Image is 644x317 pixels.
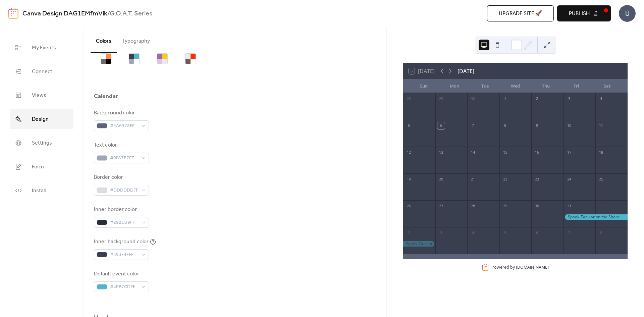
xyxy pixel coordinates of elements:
span: Form [32,162,44,172]
div: U [619,5,636,22]
div: 28 [405,95,413,103]
div: 2 [533,95,541,103]
div: Thu [531,80,561,93]
div: 30 [533,203,541,210]
div: 7 [469,122,477,129]
div: 4 [597,95,605,103]
div: 8 [597,229,605,237]
div: Wed [500,80,531,93]
span: #393F4FFF [110,251,138,259]
div: 25 [597,176,605,183]
span: #DDDDDDFF [110,187,138,195]
span: Views [32,90,46,101]
a: My Events [10,37,73,58]
button: Upgrade site 🚀 [487,5,554,21]
div: 12 [405,149,413,156]
div: 16 [533,149,541,156]
span: My Events [32,43,56,53]
div: 28 [469,203,477,210]
div: 9 [533,122,541,129]
div: 24 [566,176,573,183]
span: Design [32,114,49,124]
img: logo [8,8,18,19]
div: Inner background color [94,238,149,246]
div: 4 [469,229,477,237]
div: Calendar [94,92,118,100]
div: 3 [566,95,573,103]
div: 15 [501,149,509,156]
b: G.O.A.T. Series [110,7,152,20]
div: Powered by [491,264,549,270]
div: 8 [501,122,509,129]
div: Background color [94,109,148,117]
div: 5 [405,122,413,129]
a: Canva Design DAG1EMfmVik [22,7,107,20]
button: Typography [117,27,155,52]
span: Publish [569,10,590,18]
div: Tue [470,80,500,93]
a: Connect [10,61,73,82]
span: Install [32,186,46,196]
div: 20 [437,176,445,183]
div: 27 [437,203,445,210]
span: #5A6378FF [110,122,138,130]
div: 11 [597,122,605,129]
div: 31 [566,203,573,210]
div: 1 [597,203,605,210]
div: 29 [437,95,445,103]
div: Sat [592,80,622,93]
a: Form [10,156,73,177]
a: [DOMAIN_NAME] [516,264,549,270]
span: #9FA7B7FF [110,154,138,162]
div: 5 [501,229,509,237]
div: 6 [533,229,541,237]
span: #292D39FF [110,219,138,227]
div: 2 [405,229,413,237]
div: 3 [437,229,445,237]
div: 26 [405,203,413,210]
div: 29 [501,203,509,210]
span: Settings [32,138,52,148]
div: Mon [439,80,470,93]
a: Views [10,85,73,105]
span: Upgrade site 🚀 [499,10,542,18]
div: 14 [469,149,477,156]
div: Text color [94,141,148,149]
div: 7 [566,229,573,237]
a: Design [10,109,73,129]
div: 23 [533,176,541,183]
button: Publish [557,5,611,21]
div: 19 [405,176,413,183]
div: 10 [566,122,573,129]
div: 18 [597,149,605,156]
div: 21 [469,176,477,183]
div: 6 [437,122,445,129]
div: Default event color [94,270,148,278]
div: Inner border color [94,206,148,214]
div: 30 [469,95,477,103]
div: 13 [437,149,445,156]
div: 17 [566,149,573,156]
div: 22 [501,176,509,183]
div: Border color [94,173,148,181]
button: Colors [91,27,117,53]
a: Settings [10,133,73,153]
div: Fri [561,80,592,93]
div: 1 [501,95,509,103]
div: [DATE] [458,67,474,75]
span: Connect [32,66,52,77]
a: Install [10,180,73,201]
div: Spook-Tacular on the Shore [563,214,628,220]
b: / [107,7,110,20]
span: #4EB7CDFF [110,283,138,291]
div: Sun [409,80,439,93]
div: Spook-Tacular on the Shore [403,241,435,247]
